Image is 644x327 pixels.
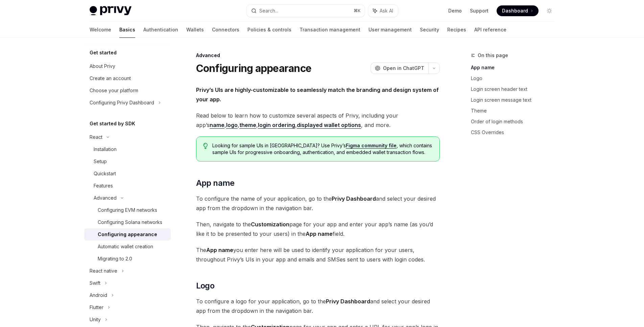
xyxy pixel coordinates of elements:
[90,267,117,275] div: React native
[84,168,171,180] a: Quickstart
[470,7,488,14] a: Support
[246,5,365,17] button: Search...⌘K
[259,7,278,15] div: Search...
[247,22,291,38] a: Policies & controls
[90,120,135,128] h5: Get started by SDK
[119,22,135,38] a: Basics
[380,7,393,14] span: Ask AI
[383,65,424,72] span: Open in ChatGPT
[239,122,256,129] a: theme
[90,22,111,38] a: Welcome
[90,86,138,95] div: Choose your platform
[84,180,171,192] a: Features
[371,62,428,74] button: Open in ChatGPT
[94,145,117,153] div: Installation
[447,22,466,38] a: Recipes
[84,253,171,265] a: Migrating to 2.0
[84,204,171,216] a: Configuring EVM networks
[84,143,171,155] a: Installation
[84,228,171,241] a: Configuring appearance
[471,95,560,105] a: Login screen message text
[474,22,506,38] a: API reference
[90,49,117,57] h5: Get started
[90,303,103,311] div: Flutter
[196,86,439,103] strong: Privy’s UIs are highly-customizable to seamlessly match the branding and design system of your app.
[346,143,397,149] a: Figma community file
[497,5,539,16] a: Dashboard
[420,22,439,38] a: Security
[90,6,132,16] img: light logo
[326,298,370,305] strong: Privy Dashboard
[203,143,208,149] svg: Tip
[354,8,361,14] span: ⌘ K
[368,5,398,17] button: Ask AI
[206,247,233,253] strong: App name
[196,297,440,316] span: To configure a logo for your application, go to the and select your desired app from the dropdown...
[196,245,440,264] span: The you enter here will be used to identify your application for your users, throughout Privy’s U...
[544,5,555,16] button: Toggle dark mode
[471,62,560,73] a: App name
[90,62,115,70] div: About Privy
[98,206,157,214] div: Configuring EVM networks
[98,230,157,238] div: Configuring appearance
[471,84,560,95] a: Login screen header text
[196,111,440,130] span: Read below to learn how to customize several aspects of Privy, including your app’s , , , , , and...
[502,7,528,14] span: Dashboard
[84,241,171,253] a: Automatic wallet creation
[471,116,560,127] a: Order of login methods
[90,133,102,141] div: React
[84,72,171,84] a: Create an account
[84,84,171,97] a: Choose your platform
[471,73,560,84] a: Logo
[90,279,100,287] div: Swift
[94,194,117,202] div: Advanced
[368,22,412,38] a: User management
[94,170,116,178] div: Quickstart
[186,22,204,38] a: Wallets
[196,178,235,188] span: App name
[196,220,440,238] span: Then, navigate to the page for your app and enter your app’s name (as you’d like it to be present...
[98,218,162,226] div: Configuring Solana networks
[212,22,239,38] a: Connectors
[94,157,107,166] div: Setup
[478,51,508,59] span: On this page
[251,221,289,228] strong: Customization
[98,243,153,251] div: Automatic wallet creation
[471,127,560,138] a: CSS Overrides
[90,291,107,299] div: Android
[143,22,178,38] a: Authentication
[210,122,224,129] a: name
[297,122,361,129] a: displayed wallet options
[90,74,131,82] div: Create an account
[196,62,312,74] h1: Configuring appearance
[94,182,113,190] div: Features
[212,142,432,156] span: Looking for sample UIs in [GEOGRAPHIC_DATA]? Use Privy’s , which contains sample UIs for progress...
[448,7,462,14] a: Demo
[306,230,333,237] strong: App name
[84,216,171,228] a: Configuring Solana networks
[90,316,101,324] div: Unity
[226,122,238,129] a: logo
[98,255,132,263] div: Migrating to 2.0
[90,99,154,107] div: Configuring Privy Dashboard
[300,22,360,38] a: Transaction management
[196,52,440,59] div: Advanced
[332,195,376,202] strong: Privy Dashboard
[258,122,295,129] a: login ordering
[471,105,560,116] a: Theme
[196,280,215,291] span: Logo
[196,194,440,213] span: To configure the name of your application, go to the and select your desired app from the dropdow...
[84,60,171,72] a: About Privy
[84,155,171,168] a: Setup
